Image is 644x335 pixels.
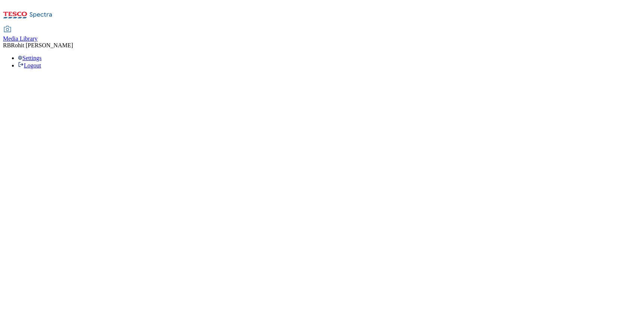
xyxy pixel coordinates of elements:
span: RB [3,42,11,48]
span: Media Library [3,35,38,42]
span: Rohit [PERSON_NAME] [11,42,73,48]
a: Media Library [3,26,38,42]
a: Logout [18,62,41,69]
a: Settings [18,55,42,61]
